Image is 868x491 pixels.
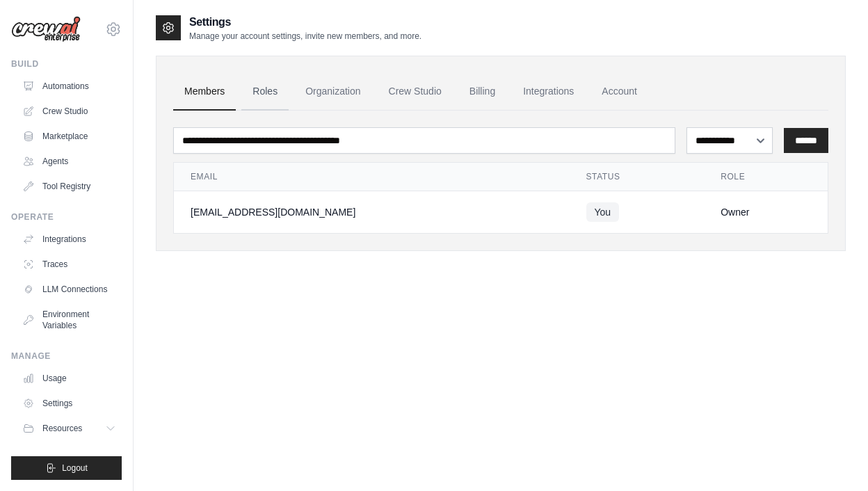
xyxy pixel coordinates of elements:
[458,73,506,111] a: Billing
[189,14,421,31] h2: Settings
[17,367,122,389] a: Usage
[17,75,122,97] a: Automations
[570,163,705,191] th: Status
[11,58,122,70] div: Build
[721,205,811,219] div: Owner
[11,16,81,42] img: Logo
[11,351,122,362] div: Manage
[62,462,88,474] span: Logout
[590,73,648,111] a: Account
[586,202,620,222] span: You
[17,228,122,250] a: Integrations
[189,31,421,42] p: Manage your account settings, invite new members, and more.
[17,253,122,275] a: Traces
[174,163,570,191] th: Email
[704,163,828,191] th: Role
[17,278,122,300] a: LLM Connections
[17,392,122,414] a: Settings
[294,73,371,111] a: Organization
[378,73,453,111] a: Crew Studio
[17,150,122,172] a: Agents
[173,73,236,111] a: Members
[17,417,122,440] button: Resources
[241,73,289,111] a: Roles
[42,423,82,434] span: Resources
[17,100,122,122] a: Crew Studio
[17,303,122,337] a: Environment Variables
[191,205,553,219] div: [EMAIL_ADDRESS][DOMAIN_NAME]
[17,175,122,198] a: Tool Registry
[11,456,122,480] button: Logout
[512,73,585,111] a: Integrations
[11,211,122,223] div: Operate
[17,125,122,147] a: Marketplace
